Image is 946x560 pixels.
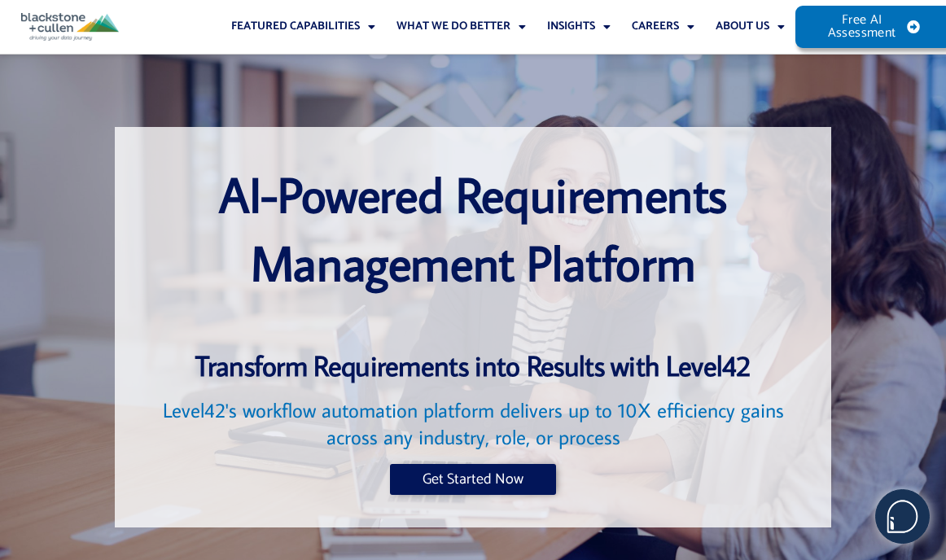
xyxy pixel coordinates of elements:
[147,397,799,450] h2: Level42's workflow automation platform delivers up to 10X efficiency gains across any industry, r...
[390,464,556,495] a: Get Started Now
[828,14,896,40] span: Free AI Assessment
[423,472,523,487] span: Get Started Now
[147,347,799,384] h3: Transform Requirements into Results with Level42
[876,490,929,543] img: users%2F5SSOSaKfQqXq3cFEnIZRYMEs4ra2%2Fmedia%2Fimages%2F-Bulle%20blanche%20sans%20fond%20%2B%20ma...
[147,160,799,296] h1: AI-Powered Requirements Management Platform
